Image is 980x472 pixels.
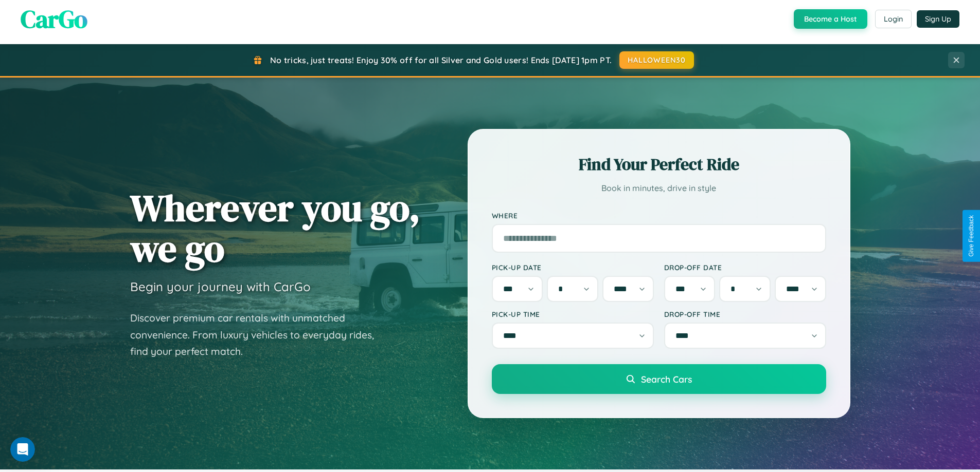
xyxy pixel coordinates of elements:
div: Give Feedback [968,215,975,257]
span: No tricks, just treats! Enjoy 30% off for all Silver and Gold users! Ends [DATE] 1pm PT. [270,55,612,65]
iframe: Intercom live chat [10,437,35,462]
button: HALLOWEEN30 [619,51,694,69]
label: Where [492,211,826,220]
h3: Begin your journey with CarGo [130,279,311,294]
label: Drop-off Time [664,310,826,318]
label: Pick-up Time [492,310,654,318]
span: Search Cars [641,373,692,385]
span: CarGo [21,2,87,36]
label: Drop-off Date [664,263,826,272]
button: Sign Up [917,10,959,28]
label: Pick-up Date [492,263,654,272]
button: Login [875,10,912,28]
p: Book in minutes, drive in style [492,181,826,196]
h2: Find Your Perfect Ride [492,153,826,176]
p: Discover premium car rentals with unmatched convenience. From luxury vehicles to everyday rides, ... [130,310,387,360]
button: Search Cars [492,364,826,394]
button: Become a Host [794,9,867,29]
h1: Wherever you go, we go [130,187,420,269]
